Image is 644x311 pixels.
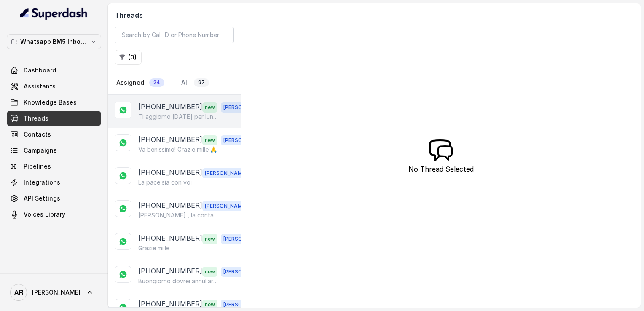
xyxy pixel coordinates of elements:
span: [PERSON_NAME] [221,267,268,277]
a: [PERSON_NAME] [7,281,101,304]
span: new [202,300,217,310]
text: AB [14,288,24,297]
span: [PERSON_NAME] [221,135,268,145]
span: [PERSON_NAME] [221,234,268,244]
a: Integrations [7,175,101,190]
span: Dashboard [24,66,56,75]
span: 24 [149,78,164,87]
h2: Threads [115,10,234,20]
a: All97 [180,72,211,94]
a: Threads [7,111,101,126]
p: [PHONE_NUMBER] [138,134,202,145]
span: Campaigns [24,146,57,155]
a: Voices Library [7,207,101,222]
p: Whatsapp BM5 Inbound [20,37,88,47]
a: Knowledge Bases [7,95,101,110]
span: [PERSON_NAME] [32,288,80,297]
span: Integrations [24,178,60,187]
p: Grazie mille [138,244,169,252]
p: [PHONE_NUMBER] [138,299,202,310]
button: Whatsapp BM5 Inbound [7,34,101,49]
span: new [202,267,217,277]
a: Assigned24 [115,72,166,94]
a: Pipelines [7,159,101,174]
span: Contacts [24,130,51,139]
nav: Tabs [115,72,234,94]
p: [PERSON_NAME] , la contatta il mio assistente [PERSON_NAME] [138,211,219,220]
span: API Settings [24,194,60,203]
span: Assistants [24,82,56,91]
button: (0) [115,50,142,65]
p: Buongiorno dovrei annullare la chiamata di [DATE] pomeriggio per motivi familiari. Grazie [138,277,219,285]
p: [PHONE_NUMBER] [138,167,202,178]
span: new [202,135,217,145]
p: [PHONE_NUMBER] [138,200,202,211]
a: Assistants [7,79,101,94]
span: [PERSON_NAME] [202,168,250,178]
input: Search by Call ID or Phone Number [115,27,234,43]
p: [PHONE_NUMBER] [138,233,202,244]
span: Voices Library [24,210,65,219]
a: Campaigns [7,143,101,158]
p: [PHONE_NUMBER] [138,266,202,277]
span: Knowledge Bases [24,98,77,107]
span: [PERSON_NAME] [221,300,268,310]
span: Pipelines [24,162,51,171]
span: 97 [194,78,209,87]
p: Va benissimo! Grazie mille!🙏 [138,145,217,154]
img: light.svg [20,7,88,20]
span: Threads [24,114,48,123]
span: new [202,102,217,113]
p: La pace sia con voi [138,178,192,187]
a: Dashboard [7,63,101,78]
a: Contacts [7,127,101,142]
span: [PERSON_NAME] [221,102,268,113]
a: API Settings [7,191,101,206]
span: new [202,234,217,244]
p: [PHONE_NUMBER] [138,102,202,113]
span: [PERSON_NAME] [202,201,250,211]
p: No Thread Selected [408,164,474,174]
p: Ti aggiorno [DATE] per lunedì [138,113,219,121]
